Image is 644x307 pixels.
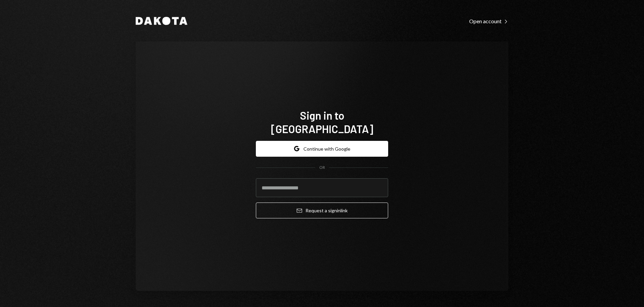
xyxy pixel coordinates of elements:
[469,18,508,25] div: Open account
[256,141,388,157] button: Continue with Google
[319,165,325,171] div: OR
[256,109,388,135] h1: Sign in to [GEOGRAPHIC_DATA]
[256,203,388,218] button: Request a signinlink
[469,17,508,25] a: Open account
